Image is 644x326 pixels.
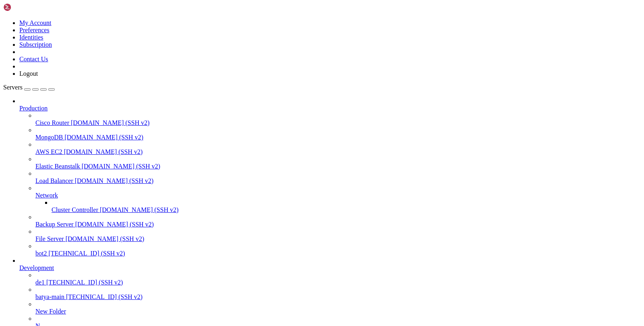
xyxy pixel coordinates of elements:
a: Logout [19,70,38,77]
span: [DOMAIN_NAME] (SSH v2) [64,148,143,155]
li: batya-main [TECHNICAL_ID] (SSH v2) [35,286,641,301]
span: [DOMAIN_NAME] (SSH v2) [64,134,143,141]
li: File Server [DOMAIN_NAME] (SSH v2) [35,228,641,243]
li: Cluster Controller [DOMAIN_NAME] (SSH v2) [52,199,641,214]
a: Backup Server [DOMAIN_NAME] (SSH v2) [35,221,641,228]
span: MongoDB [35,134,63,141]
span: [DOMAIN_NAME] (SSH v2) [75,177,154,184]
li: Network [35,185,641,214]
a: Preferences [19,27,50,33]
li: Production [19,98,641,257]
a: bot2 [TECHNICAL_ID] (SSH v2) [35,250,641,257]
span: [TECHNICAL_ID] (SSH v2) [46,279,123,286]
span: New Folder [35,308,66,315]
li: MongoDB [DOMAIN_NAME] (SSH v2) [35,127,641,141]
a: Load Balancer [DOMAIN_NAME] (SSH v2) [35,177,641,185]
span: Production [19,105,47,112]
span: Servers [3,84,23,91]
span: bot2 [35,250,47,257]
a: batya-main [TECHNICAL_ID] (SSH v2) [35,293,641,301]
span: Cisco Router [35,119,69,126]
span: File Server [35,235,64,242]
span: AWS EC2 [35,148,62,155]
span: [TECHNICAL_ID] (SSH v2) [66,293,142,300]
span: de1 [35,279,45,286]
a: AWS EC2 [DOMAIN_NAME] (SSH v2) [35,148,641,156]
span: batya-main [35,293,64,300]
a: Contact Us [19,56,48,62]
a: Cluster Controller [DOMAIN_NAME] (SSH v2) [52,206,641,214]
a: My Account [19,19,52,26]
span: [DOMAIN_NAME] (SSH v2) [66,235,144,242]
a: File Server [DOMAIN_NAME] (SSH v2) [35,235,641,243]
li: Backup Server [DOMAIN_NAME] (SSH v2) [35,214,641,228]
li: Elastic Beanstalk [DOMAIN_NAME] (SSH v2) [35,156,641,170]
li: bot2 [TECHNICAL_ID] (SSH v2) [35,243,641,257]
a: Identities [19,34,43,41]
span: Backup Server [35,221,74,228]
img: Shellngn [3,3,50,11]
a: Production [19,105,641,112]
a: Servers [3,84,55,91]
a: Cisco Router [DOMAIN_NAME] (SSH v2) [35,119,641,127]
li: de1 [TECHNICAL_ID] (SSH v2) [35,272,641,286]
li: Cisco Router [DOMAIN_NAME] (SSH v2) [35,112,641,127]
span: Development [19,264,54,271]
a: Subscription [19,41,52,48]
span: Cluster Controller [52,206,98,213]
a: Elastic Beanstalk [DOMAIN_NAME] (SSH v2) [35,163,641,170]
span: [DOMAIN_NAME] (SSH v2) [75,221,154,228]
span: Load Balancer [35,177,73,184]
li: New Folder [35,301,641,315]
span: [DOMAIN_NAME] (SSH v2) [100,206,179,213]
a: MongoDB [DOMAIN_NAME] (SSH v2) [35,134,641,141]
li: AWS EC2 [DOMAIN_NAME] (SSH v2) [35,141,641,156]
span: Elastic Beanstalk [35,163,80,170]
a: Network [35,192,641,199]
span: [DOMAIN_NAME] (SSH v2) [71,119,150,126]
span: [TECHNICAL_ID] (SSH v2) [48,250,125,257]
span: Network [35,192,58,199]
a: Development [19,264,641,272]
li: Load Balancer [DOMAIN_NAME] (SSH v2) [35,170,641,185]
a: de1 [TECHNICAL_ID] (SSH v2) [35,279,641,286]
span: [DOMAIN_NAME] (SSH v2) [82,163,161,170]
a: New Folder [35,308,641,315]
